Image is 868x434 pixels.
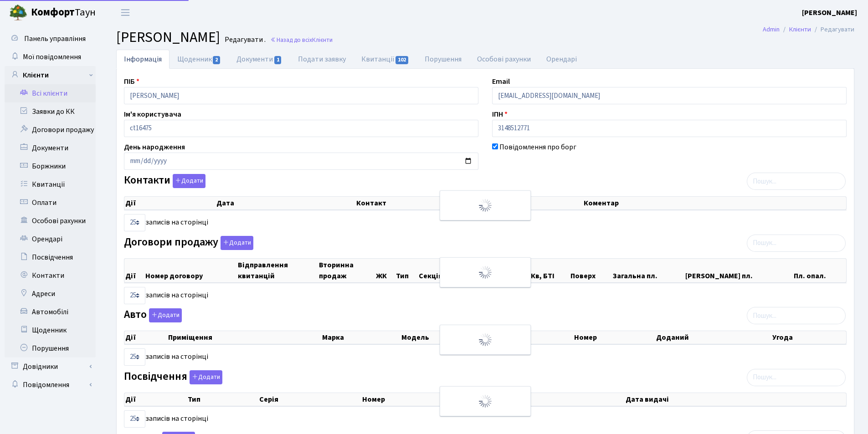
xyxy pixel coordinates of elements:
th: Контакт [355,197,583,209]
a: Особові рахунки [469,50,539,69]
label: Email [492,76,510,87]
span: Таун [31,5,96,20]
th: Приміщення [167,331,321,344]
th: Дії [124,331,167,344]
button: Посвідчення [190,370,222,384]
th: Видано [482,393,625,406]
span: Мої повідомлення [23,52,81,62]
a: Додати [147,307,182,323]
select: записів на сторінці [124,214,145,231]
th: Вторинна продаж [318,259,375,282]
a: Додати [218,234,253,250]
img: logo.png [9,4,27,22]
select: записів на сторінці [124,287,145,304]
th: Серія [258,393,361,406]
a: Квитанції [354,50,417,69]
th: Тип [187,393,258,406]
th: Марка [321,331,401,344]
a: Особові рахунки [5,212,96,230]
a: Порушення [5,339,96,357]
span: Панель управління [24,34,86,44]
a: Контакти [5,266,96,285]
label: Контакти [124,174,205,188]
label: ПІБ [124,76,139,87]
a: Admin [763,25,780,34]
a: Орендарі [5,230,96,248]
th: Загальна пл. [612,259,684,282]
a: Щоденник [5,321,96,339]
label: записів на сторінці [124,410,208,428]
select: записів на сторінці [124,348,145,366]
th: Дії [124,259,144,282]
th: Дата видачі [625,393,846,406]
span: Клієнти [312,36,333,44]
label: записів на сторінці [124,214,208,231]
th: Номер [361,393,482,406]
label: Ім'я користувача [124,109,181,120]
button: Переключити навігацію [114,5,137,20]
button: Контакти [173,174,205,188]
img: Обробка... [478,394,493,408]
a: Документи [229,50,290,69]
a: Заявки до КК [5,102,96,121]
a: Додати [170,173,205,189]
span: 2 [213,56,220,64]
button: Авто [149,308,182,322]
a: Квитанції [5,175,96,194]
a: Клієнти [789,25,811,34]
label: записів на сторінці [124,348,208,366]
a: Документи [5,139,96,157]
th: Секція [418,259,458,282]
label: Посвідчення [124,370,222,384]
th: Пл. опал. [793,259,846,282]
span: 102 [395,56,408,64]
label: ІПН [492,109,508,120]
th: Дата [216,197,355,209]
th: Коментар [583,197,846,209]
label: записів на сторінці [124,287,208,304]
label: День народження [124,142,185,153]
a: Всі клієнти [5,84,96,102]
th: Кв, БТІ [530,259,570,282]
th: Номер договору [144,259,237,282]
a: Довідники [5,357,96,376]
span: [PERSON_NAME] [116,27,220,48]
a: Назад до всіхКлієнти [270,36,333,44]
a: Орендарі [539,50,585,69]
img: Обробка... [478,332,493,347]
a: Щоденник [169,50,229,69]
a: Додати [187,368,222,384]
a: Автомобілі [5,303,96,321]
th: Тип [395,259,418,282]
label: Авто [124,308,182,322]
button: Договори продажу [221,236,253,250]
th: Угода [771,331,846,344]
a: Повідомлення [5,376,96,394]
a: Порушення [417,50,469,69]
nav: breadcrumb [749,20,868,39]
span: 1 [274,56,282,64]
th: Колір [500,331,573,344]
a: [PERSON_NAME] [802,7,857,18]
a: Боржники [5,157,96,175]
a: Адреси [5,285,96,303]
th: Відправлення квитанцій [237,259,318,282]
input: Пошук... [747,235,846,252]
label: Повідомлення про борг [499,142,576,153]
a: Оплати [5,194,96,212]
input: Пошук... [747,307,846,324]
th: Номер [573,331,656,344]
input: Пошук... [747,173,846,190]
small: Редагувати . [223,36,266,44]
a: Договори продажу [5,121,96,139]
a: Клієнти [5,66,96,84]
th: ЖК [375,259,395,282]
a: Мої повідомлення [5,48,96,66]
a: Панель управління [5,30,96,48]
label: Договори продажу [124,236,253,250]
img: Обробка... [478,198,493,213]
th: Модель [401,331,500,344]
img: Обробка... [478,265,493,280]
th: Поверх [570,259,611,282]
